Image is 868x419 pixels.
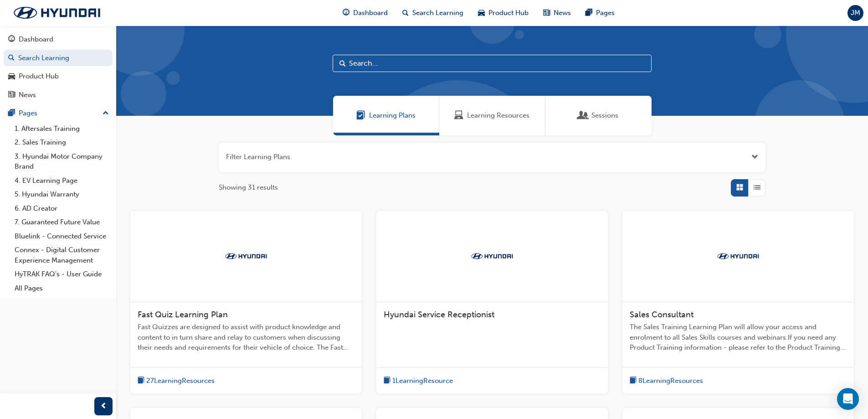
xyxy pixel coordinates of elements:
[103,108,109,119] span: up-icon
[8,91,15,99] span: news-icon
[395,4,471,22] a: search-iconSearch Learning
[384,310,494,320] span: Hyundai Service Receptionist
[356,110,365,121] span: Learning Plans
[11,267,113,281] a: HyTRAK FAQ's - User Guide
[578,4,622,22] a: pages-iconPages
[219,182,278,193] span: Showing 31 results
[384,375,453,387] button: book-icon1LearningResource
[11,281,113,295] a: All Pages
[596,8,615,18] span: Pages
[19,71,59,82] div: Product Hub
[412,8,463,18] span: Search Learning
[19,34,53,45] div: Dashboard
[392,376,453,386] span: 1 Learning Resource
[543,7,550,19] span: news-icon
[478,7,485,19] span: car-icon
[11,229,113,243] a: Bluelink - Connected Service
[221,252,271,261] img: Trak
[4,50,113,67] a: Search Learning
[138,310,228,320] span: Fast Quiz Learning Plan
[837,388,859,410] div: Open Intercom Messenger
[630,310,693,320] span: Sales Consultant
[439,96,545,135] a: Learning ResourcesLearning Resources
[8,72,15,81] span: car-icon
[586,7,592,19] span: pages-icon
[579,110,588,121] span: Sessions
[4,29,113,105] button: DashboardSearch LearningProduct HubNews
[8,109,15,118] span: pages-icon
[4,105,113,122] button: Pages
[384,375,390,387] span: book-icon
[11,150,113,174] a: 3. Hyundai Motor Company Brand
[713,252,763,261] img: Trak
[736,182,743,193] span: Grid
[138,322,354,353] span: Fast Quizzes are designed to assist with product knowledge and content to in turn share and relay...
[11,122,113,136] a: 1. Aftersales Training
[630,375,637,387] span: book-icon
[11,135,113,150] a: 2. Sales Training
[554,8,571,18] span: News
[754,182,760,193] span: List
[138,375,215,387] button: book-icon27LearningResources
[630,322,847,353] span: The Sales Training Learning Plan will allow your access and enrolment to all Sales Skills courses...
[467,252,517,261] img: Trak
[353,8,388,18] span: Dashboard
[591,110,618,121] span: Sessions
[622,211,854,394] a: TrakSales ConsultantThe Sales Training Learning Plan will allow your access and enrolment to all ...
[376,211,608,394] a: TrakHyundai Service Receptionistbook-icon1LearningResource
[333,96,439,135] a: Learning PlansLearning Plans
[11,174,113,188] a: 4. EV Learning Page
[471,4,536,22] a: car-iconProduct Hub
[536,4,578,22] a: news-iconNews
[5,3,109,22] img: Trak
[11,202,113,216] a: 6. AD Creator
[333,55,652,72] input: Search...
[467,110,529,121] span: Learning Resources
[11,187,113,202] a: 5. Hyundai Warranty
[130,211,362,394] a: TrakFast Quiz Learning PlanFast Quizzes are designed to assist with product knowledge and content...
[8,54,15,62] span: search-icon
[847,5,863,21] button: JM
[402,7,409,19] span: search-icon
[146,376,215,386] span: 27 Learning Resources
[454,110,463,121] span: Learning Resources
[4,87,113,103] a: News
[11,243,113,267] a: Connex - Digital Customer Experience Management
[488,8,529,18] span: Product Hub
[4,31,113,48] a: Dashboard
[335,4,395,22] a: guage-iconDashboard
[8,36,15,44] span: guage-icon
[19,90,36,100] div: News
[11,215,113,229] a: 7. Guaranteed Future Value
[4,68,113,85] a: Product Hub
[545,96,652,135] a: SessionsSessions
[638,376,703,386] span: 8 Learning Resources
[138,375,144,387] span: book-icon
[751,152,758,162] button: Open the filter
[630,375,703,387] button: book-icon8LearningResources
[339,58,346,69] span: Search
[19,108,37,119] div: Pages
[369,110,416,121] span: Learning Plans
[851,8,860,18] span: JM
[100,401,107,412] span: prev-icon
[343,7,349,19] span: guage-icon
